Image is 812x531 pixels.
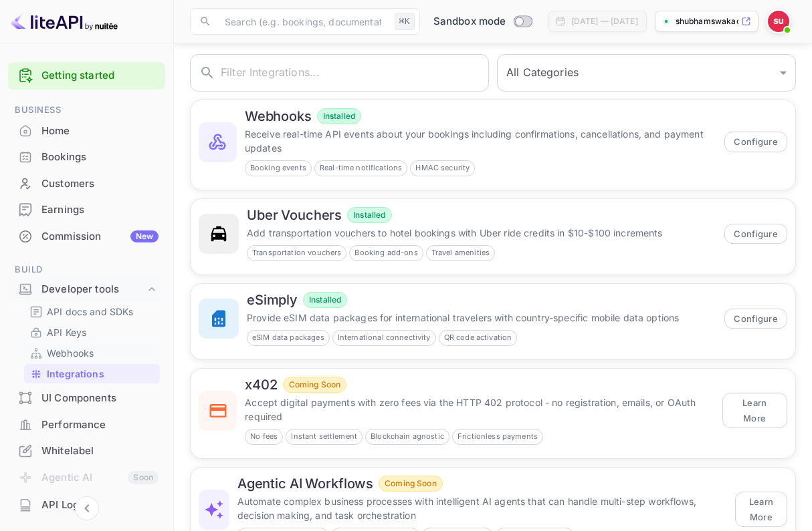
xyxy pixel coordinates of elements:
a: UI Components [8,385,165,410]
p: Integrations [47,367,104,381]
div: Earnings [8,197,165,223]
img: LiteAPI logo [11,11,118,32]
div: Bookings [41,150,159,165]
div: UI Components [8,385,165,411]
a: Customers [8,171,165,196]
a: API Logs [8,492,165,517]
img: Shubhamswakade2005 User [768,11,789,32]
div: Whitelabel [41,444,159,459]
p: Accept digital payments with zero fees via the HTTP 402 protocol - no registration, emails, or OA... [245,395,714,423]
div: UI Components [41,391,159,406]
div: [DATE] — [DATE] [571,15,638,27]
div: Customers [8,171,165,197]
div: Getting started [8,62,165,90]
input: Filter Integrations... [221,54,489,92]
h6: Uber Vouchers [247,207,342,223]
p: shubhamswakade2005-use... [676,15,738,27]
h6: Webhooks [245,108,312,124]
span: Installed [318,110,361,122]
a: Whitelabel [8,438,165,463]
div: Customers [41,176,159,192]
span: eSIM data packages [247,332,329,343]
a: Integrations [29,367,155,381]
h6: Agentic AI Workflows [237,476,373,492]
div: Bookings [8,144,165,170]
div: CommissionNew [8,224,165,250]
div: ⌘K [395,13,415,30]
div: Whitelabel [8,438,165,464]
span: Coming Soon [379,478,442,490]
h6: x402 [245,377,277,393]
span: Coming Soon [284,379,346,391]
button: Learn More [722,393,787,427]
a: API Keys [29,325,155,339]
div: New [130,230,159,242]
p: Provide eSIM data packages for international travelers with country-specific mobile data options [247,311,716,325]
p: Add transportation vouchers to hotel bookings with Uber ride credits in $10-$100 increments [247,226,716,240]
span: Installed [348,209,391,221]
a: API docs and SDKs [29,305,155,319]
a: Bookings [8,144,165,169]
div: API Keys [24,323,160,342]
button: Learn More [735,492,787,526]
a: Earnings [8,197,165,222]
input: Search (e.g. bookings, documentation) [217,8,389,35]
span: Sandbox mode [433,14,506,29]
span: Booking add-ons [350,247,422,258]
span: Booking events [245,162,311,174]
span: Build [8,262,165,277]
p: API Keys [47,325,86,339]
span: Instant settlement [286,431,362,442]
h6: eSimply [247,292,298,308]
div: Webhooks [24,343,160,363]
div: API docs and SDKs [24,302,160,321]
a: CommissionNew [8,224,165,248]
a: Webhooks [29,346,155,360]
p: API docs and SDKs [47,305,134,319]
p: Receive real-time API events about your bookings including confirmations, cancellations, and paym... [245,127,717,155]
div: Developer tools [41,282,145,297]
div: Earnings [41,202,159,218]
span: Business [8,103,165,118]
div: Home [41,124,159,139]
a: Performance [8,412,165,437]
span: International connectivity [333,332,435,343]
div: Commission [41,229,159,244]
div: Switch to Production mode [428,14,537,29]
div: Integrations [24,364,160,383]
div: Developer tools [8,278,165,301]
span: Blockchain agnostic [366,431,449,442]
div: Home [8,118,165,144]
div: API Logs [8,492,165,518]
span: QR code activation [439,332,517,343]
button: Collapse navigation [75,496,99,520]
button: Configure [724,309,787,329]
span: No fees [245,431,282,442]
div: Performance [8,412,165,438]
span: Installed [304,294,346,306]
span: Real-time notifications [315,162,407,174]
div: Performance [41,417,159,433]
a: Home [8,118,165,143]
div: API Logs [41,498,159,513]
a: Getting started [41,68,159,83]
button: Configure [724,132,787,152]
span: Transportation vouchers [247,247,346,258]
p: Webhooks [47,346,94,360]
span: HMAC security [411,162,474,174]
p: Automate complex business processes with intelligent AI agents that can handle multi-step workflo... [237,494,727,522]
button: Configure [724,224,787,244]
span: Travel amenities [427,247,494,258]
span: Frictionless payments [453,431,542,442]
